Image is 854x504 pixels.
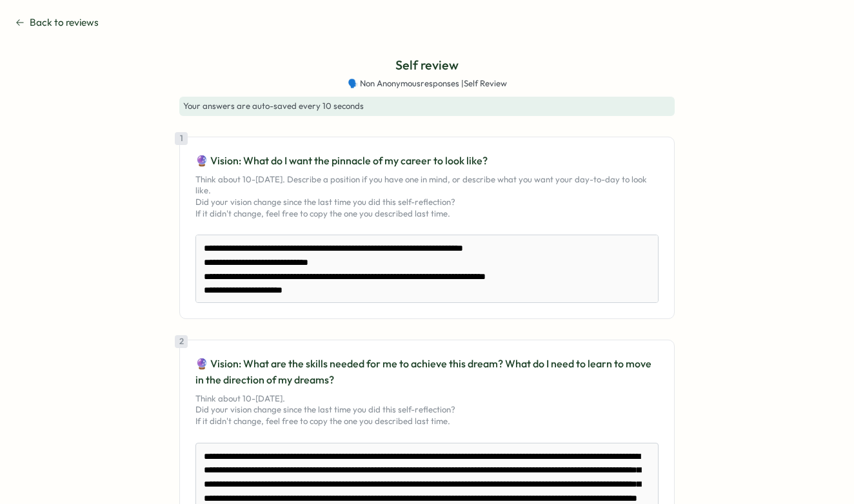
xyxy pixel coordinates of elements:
p: 🔮 Vision: What are the skills needed for me to achieve this dream? What do I need to learn to mov... [195,356,659,388]
div: 2 [175,335,188,348]
p: Think about 10-[DATE]. Describe a position if you have one in mind, or describe what you want you... [195,174,659,219]
span: Your answers are auto-saved every 10 seconds [183,101,364,111]
span: 🗣️ Non Anonymous responses | Self Review [348,78,507,90]
p: 🔮 Vision: What do I want the pinnacle of my career to look like? [195,153,659,169]
p: Self review [395,55,459,75]
div: 1 [175,132,188,145]
span: Back to reviews [30,15,99,30]
p: Think about 10-[DATE]. Did your vision change since the last time you did this self-reflection? I... [195,393,659,427]
button: Back to reviews [15,15,99,30]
